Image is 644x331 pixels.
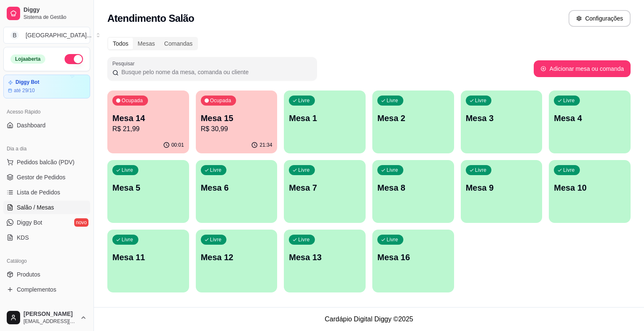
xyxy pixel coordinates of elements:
[112,251,184,263] p: Mesa 11
[17,285,56,294] span: Complementos
[554,112,626,124] p: Mesa 4
[133,38,159,49] div: Mesas
[387,167,398,173] p: Livre
[112,112,184,124] p: Mesa 14
[17,218,42,227] span: Diggy Bot
[3,201,90,214] a: Salão / Mesas
[289,251,361,263] p: Mesa 13
[298,97,310,104] p: Livre
[201,124,273,134] p: R$ 30,99
[201,112,273,124] p: Mesa 15
[377,251,449,263] p: Mesa 16
[3,308,90,328] button: [PERSON_NAME][EMAIL_ADDRESS][DOMAIN_NAME]
[534,60,631,77] button: Adicionar mesa ou comanda
[210,236,222,243] p: Livre
[107,230,189,292] button: LivreMesa 11
[563,97,575,104] p: Livre
[372,160,454,223] button: LivreMesa 8
[3,142,90,155] div: Dia a dia
[107,12,194,25] h2: Atendimento Salão
[26,31,91,39] div: [GEOGRAPHIC_DATA] ...
[122,97,143,104] p: Ocupada
[119,68,312,76] input: Pesquisar
[284,230,366,292] button: LivreMesa 13
[569,10,631,27] button: Configurações
[466,112,538,124] p: Mesa 3
[65,54,83,64] button: Alterar Status
[17,173,65,181] span: Gestor de Pedidos
[387,236,398,243] p: Livre
[289,112,361,124] p: Mesa 1
[23,14,87,21] span: Sistema de Gestão
[377,112,449,124] p: Mesa 2
[554,182,626,194] p: Mesa 10
[122,236,133,243] p: Livre
[112,182,184,194] p: Mesa 5
[372,230,454,292] button: LivreMesa 16
[289,182,361,194] p: Mesa 7
[23,310,77,318] span: [PERSON_NAME]
[563,167,575,173] p: Livre
[23,6,87,14] span: Diggy
[475,167,487,173] p: Livre
[260,142,272,148] p: 21:34
[298,167,310,173] p: Livre
[17,203,54,212] span: Salão / Mesas
[17,270,40,279] span: Produtos
[3,3,90,23] a: DiggySistema de Gestão
[3,216,90,229] a: Diggy Botnovo
[122,167,133,173] p: Livre
[16,79,39,85] article: Diggy Bot
[3,254,90,268] div: Catálogo
[196,91,278,153] button: OcupadaMesa 15R$ 30,9921:34
[3,231,90,244] a: KDS
[3,119,90,132] a: Dashboard
[108,38,133,49] div: Todos
[201,251,273,263] p: Mesa 12
[171,142,184,148] p: 00:01
[466,182,538,194] p: Mesa 9
[17,233,29,242] span: KDS
[3,155,90,169] button: Pedidos balcão (PDV)
[372,91,454,153] button: LivreMesa 2
[461,91,543,153] button: LivreMesa 3
[160,38,197,49] div: Comandas
[475,97,487,104] p: Livre
[17,158,75,166] span: Pedidos balcão (PDV)
[14,87,35,94] article: até 29/10
[17,121,46,129] span: Dashboard
[3,27,90,44] button: Select a team
[107,160,189,223] button: LivreMesa 5
[94,307,644,331] footer: Cardápio Digital Diggy © 2025
[3,283,90,296] a: Complementos
[284,160,366,223] button: LivreMesa 7
[3,105,90,119] div: Acesso Rápido
[112,60,138,67] label: Pesquisar
[10,54,45,64] div: Loja aberta
[107,91,189,153] button: OcupadaMesa 14R$ 21,9900:01
[196,160,278,223] button: LivreMesa 6
[196,230,278,292] button: LivreMesa 12
[3,75,90,98] a: Diggy Botaté 29/10
[17,188,60,197] span: Lista de Pedidos
[210,167,222,173] p: Livre
[3,186,90,199] a: Lista de Pedidos
[112,124,184,134] p: R$ 21,99
[23,318,77,325] span: [EMAIL_ADDRESS][DOMAIN_NAME]
[201,182,273,194] p: Mesa 6
[284,91,366,153] button: LivreMesa 1
[298,236,310,243] p: Livre
[549,160,631,223] button: LivreMesa 10
[10,31,19,39] span: B
[3,171,90,184] a: Gestor de Pedidos
[387,97,398,104] p: Livre
[549,91,631,153] button: LivreMesa 4
[461,160,543,223] button: LivreMesa 9
[210,97,231,104] p: Ocupada
[377,182,449,194] p: Mesa 8
[3,268,90,281] a: Produtos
